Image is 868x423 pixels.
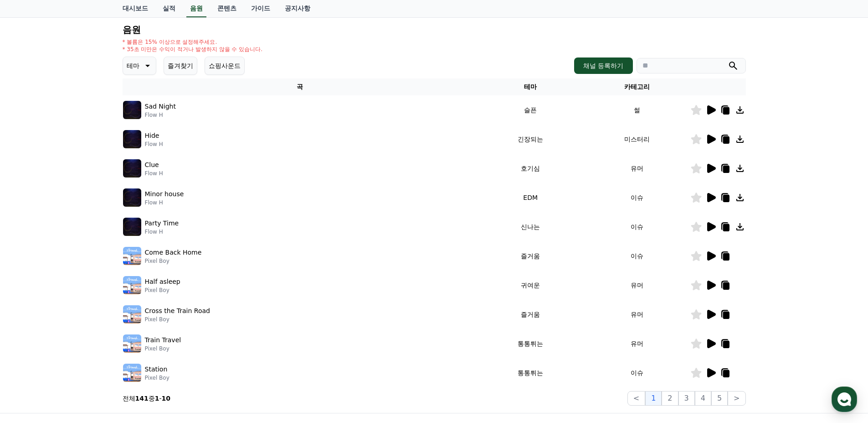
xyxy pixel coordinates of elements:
[135,395,149,402] strong: 141
[60,289,118,312] a: 대화
[584,300,690,329] td: 유머
[162,395,170,402] strong: 10
[123,247,141,265] img: music
[477,154,584,183] td: 호기심
[123,276,141,294] img: music
[123,25,746,35] h4: 음원
[123,46,263,53] p: * 35초 미만은 수익이 적거나 발생하지 않을 수 있습니다.
[145,287,180,294] p: Pixel Boy
[123,218,141,236] img: music
[574,57,632,74] button: 채널 등록하기
[145,277,180,287] p: Half asleep
[123,394,171,403] p: 전체 중 -
[123,78,478,95] th: 곡
[477,358,584,387] td: 통통튀는
[145,189,184,199] p: Minor house
[145,248,202,257] p: Come Back Home
[145,316,210,323] p: Pixel Boy
[584,154,690,183] td: 유머
[145,365,168,374] p: Station
[123,159,141,178] img: music
[477,125,584,154] td: 긴장되는
[584,95,690,125] td: 썰
[584,271,690,300] td: 유머
[145,345,181,352] p: Pixel Boy
[678,391,695,406] button: 3
[477,271,584,300] td: 귀여운
[3,289,60,312] a: 홈
[584,358,690,387] td: 이슈
[29,303,34,310] span: 홈
[645,391,662,406] button: 1
[477,329,584,358] td: 통통튀는
[477,183,584,212] td: EDM
[145,170,163,177] p: Flow H
[145,374,169,381] p: Pixel Boy
[83,303,94,311] span: 대화
[477,241,584,271] td: 즐거움
[477,212,584,241] td: 신나는
[145,306,210,316] p: Cross the Train Road
[123,188,141,207] img: music
[205,57,245,75] button: 쇼핑사운드
[123,364,141,382] img: music
[123,130,141,148] img: music
[123,101,141,119] img: music
[584,125,690,154] td: 미스터리
[123,334,141,353] img: music
[695,391,711,406] button: 4
[145,102,176,111] p: Sad Night
[145,199,184,206] p: Flow H
[155,395,159,402] strong: 1
[627,391,645,406] button: <
[123,57,156,75] button: 테마
[584,78,690,95] th: 카테고리
[584,329,690,358] td: 유머
[584,183,690,212] td: 이슈
[584,212,690,241] td: 이슈
[145,111,176,119] p: Flow H
[145,160,159,170] p: Clue
[477,78,584,95] th: 테마
[164,57,197,75] button: 즐겨찾기
[477,95,584,125] td: 슬픈
[123,38,263,46] p: * 볼륨은 15% 이상으로 설정해주세요.
[145,219,179,228] p: Party Time
[145,335,181,345] p: Train Travel
[127,59,139,72] p: 테마
[141,303,152,310] span: 설정
[145,228,179,235] p: Flow H
[123,305,141,324] img: music
[662,391,678,406] button: 2
[584,241,690,271] td: 이슈
[711,391,728,406] button: 5
[477,300,584,329] td: 즐거움
[728,391,745,406] button: >
[145,141,163,148] p: Flow H
[145,131,159,141] p: Hide
[145,257,202,265] p: Pixel Boy
[118,289,175,312] a: 설정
